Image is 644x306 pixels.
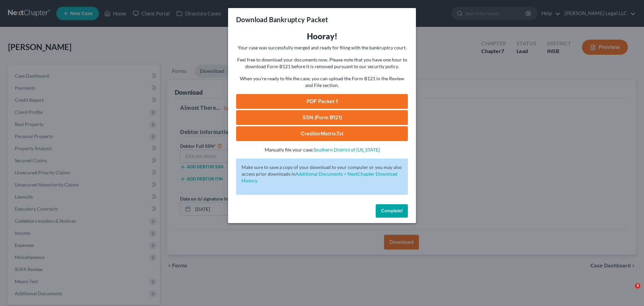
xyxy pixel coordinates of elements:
[236,75,408,89] p: When you're ready to file the case, you can upload the Form B121 in the Review and File section.
[236,31,408,42] h3: Hooray!
[241,164,402,184] p: Make sure to save a copy of your download to your computer or you may also access prior downloads in
[381,208,402,214] span: Complete!
[236,110,408,125] a: SSN (Form B121)
[314,147,380,152] a: Southern District of [US_STATE]
[236,146,408,153] p: Manually file your case:
[236,56,408,70] p: Feel free to download your documents now. Please note that you have one hour to download Form B12...
[236,44,408,51] p: Your case was successfully merged and ready for filing with the bankruptcy court.
[236,126,408,141] a: CreditorMatrix.txt
[236,15,328,24] h3: Download Bankruptcy Packet
[236,94,408,109] a: PDF Packet 1
[376,204,408,218] button: Complete!
[241,171,397,183] a: Additional Documents > NextChapter Download History.
[635,283,640,289] span: 3
[621,283,637,299] iframe: Intercom live chat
